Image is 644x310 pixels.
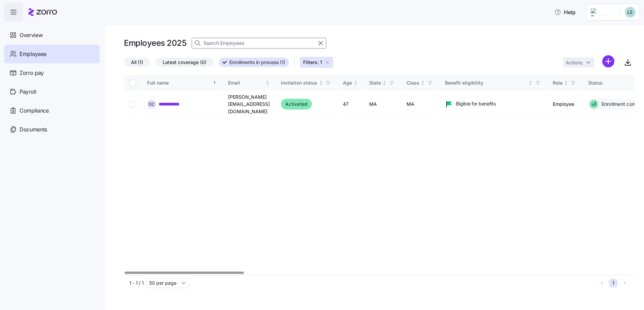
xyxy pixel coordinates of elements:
div: Not sorted [265,81,270,85]
div: Not sorted [420,81,425,85]
div: Class [407,79,419,87]
svg: add icon [602,55,614,67]
a: Payroll [4,82,100,101]
span: Compliance [20,106,49,115]
button: Filters: 1 [300,57,333,68]
a: Compliance [4,101,100,120]
th: ClassNot sorted [401,75,440,91]
span: Actions [566,60,582,65]
span: All (1) [131,58,143,67]
div: Not sorted [382,81,387,85]
a: Employees [4,44,100,63]
div: Role [553,79,562,87]
td: 47 [337,91,364,118]
img: d552751acb159096fc10a5bc90168bac [625,7,636,18]
span: Latest coverage (0) [163,58,206,67]
th: StateNot sorted [364,75,401,91]
th: Full nameSorted ascending [142,75,223,91]
button: 1 [609,279,618,287]
input: Select all records [129,80,136,86]
td: [PERSON_NAME][EMAIL_ADDRESS][DOMAIN_NAME] [223,91,276,118]
td: Employee [547,91,583,118]
div: Full name [147,79,211,87]
a: Zorro pay [4,63,100,82]
span: Enrollments in process (1) [229,58,285,67]
span: 1 - 1 / 1 [129,280,143,286]
span: Payroll [20,88,36,96]
a: Overview [4,26,100,44]
button: Actions [563,57,594,67]
span: Eligible for benefits [456,100,496,107]
div: Age [343,79,352,87]
span: Help [554,8,576,16]
th: EmailNot sorted [223,75,276,91]
th: Benefit eligibilityNot sorted [440,75,547,91]
button: Previous page [598,279,606,287]
div: Not sorted [353,81,358,85]
div: Not sorted [563,81,568,85]
span: Documents [20,125,47,134]
th: RoleNot sorted [547,75,583,91]
img: Employer logo [591,8,615,16]
div: Benefit eligibility [445,79,527,87]
div: Email [228,79,264,87]
div: Invitation status [281,79,317,87]
button: Next page [620,279,629,287]
th: AgeNot sorted [337,75,364,91]
span: Employees [20,50,46,58]
span: Filters: 1 [303,59,322,66]
span: Activated [285,100,308,108]
div: Sorted ascending [212,81,217,85]
span: D C [149,102,155,106]
span: Overview [20,31,42,39]
div: State [369,79,381,87]
td: MA [364,91,401,118]
input: Search Employees [192,38,326,49]
td: MA [401,91,440,118]
a: Documents [4,120,100,139]
div: Not sorted [528,81,533,85]
span: Zorro pay [20,69,44,77]
button: Help [549,5,581,19]
div: Status [588,79,638,87]
th: Invitation statusNot sorted [276,75,337,91]
div: Not sorted [319,81,323,85]
h1: Employees 2025 [124,38,186,48]
input: Select record 1 [129,101,136,107]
